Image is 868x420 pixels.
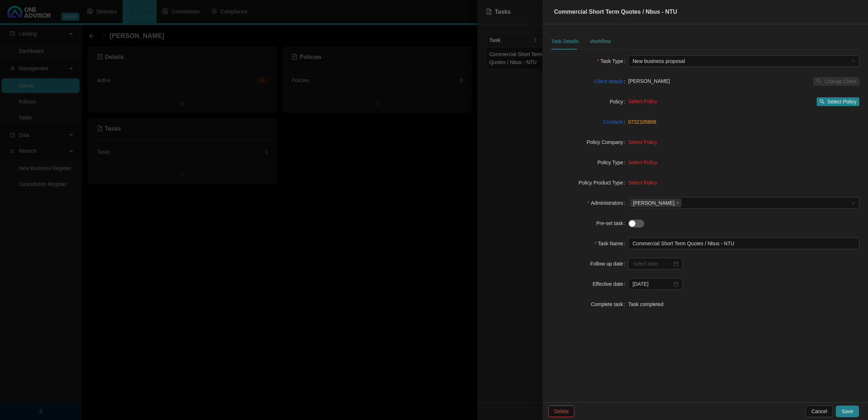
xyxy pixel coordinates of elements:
label: Policy Type [597,157,628,168]
label: Policy Company [587,136,628,148]
span: Select Policy [628,180,657,186]
label: Pre-set task [596,217,628,229]
span: New business proposal [633,56,855,67]
label: Policy [610,96,628,107]
label: Follow up date [590,258,628,270]
label: Administrators [587,197,628,209]
button: Save [836,406,859,417]
div: Task Details [551,37,578,45]
span: [PERSON_NAME] [633,199,675,207]
div: Task completed [628,300,859,308]
input: Select date [633,280,672,288]
label: Policy Product Type [579,177,628,188]
a: Client details [594,77,623,85]
input: Select date [633,260,672,268]
span: Select Policy [628,98,657,104]
span: Commercial Short Term Quotes / Nbus - NTU [554,9,677,15]
a: Contacts [603,118,623,126]
label: Effective date [593,278,628,290]
button: Delete [548,406,574,417]
span: close [676,201,680,205]
span: Save [842,407,853,415]
span: Adrianna Carvalho [630,199,681,207]
label: Complete task [591,298,628,310]
a: 0732105806 [628,119,656,125]
button: Select Policy [817,97,859,106]
span: Select Policy [628,139,657,145]
span: Cancel [811,407,827,415]
span: Delete [554,407,569,415]
span: [PERSON_NAME] [628,78,670,84]
span: Select Policy [827,98,856,106]
label: Task Name [595,238,628,249]
span: search [820,99,825,104]
button: Cancel [805,406,833,417]
button: Change Client [813,77,859,86]
span: Select Policy [628,160,657,165]
div: Workflow [590,37,610,45]
label: Task Type [597,55,628,67]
